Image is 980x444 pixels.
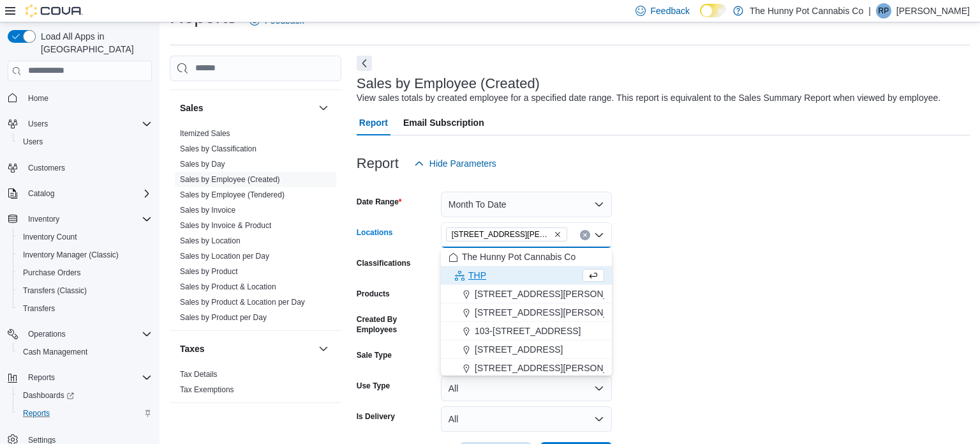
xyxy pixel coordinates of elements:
p: [PERSON_NAME] [896,3,970,19]
button: Purchase Orders [13,264,157,282]
label: Locations [357,227,393,238]
span: Sales by Product per Day [180,312,267,323]
button: Users [3,115,157,133]
span: Transfers [18,301,152,316]
button: Customers [3,158,157,177]
label: Use Type [357,381,390,391]
span: Inventory Count [18,229,152,245]
button: [STREET_ADDRESS][PERSON_NAME] [441,303,612,322]
span: Cash Management [18,344,152,360]
button: Sales [180,102,313,114]
span: Sales by Product [180,266,238,277]
a: Sales by Product per Day [180,313,267,322]
span: [STREET_ADDRESS][PERSON_NAME] [475,306,637,319]
button: Catalog [23,186,59,201]
h3: Sales [180,102,204,114]
a: Sales by Location per Day [180,252,269,261]
button: The Hunny Pot Cannabis Co [441,248,612,266]
span: Transfers [23,303,55,314]
a: Home [23,91,54,106]
span: Itemized Sales [180,128,230,139]
h3: Sales by Employee (Created) [357,76,540,91]
span: Users [28,119,48,129]
span: Users [23,137,43,147]
button: THP [441,266,612,285]
button: Inventory [3,210,157,228]
span: Sales by Employee (Created) [180,174,280,185]
div: Sales [170,126,341,330]
button: Inventory Manager (Classic) [13,246,157,264]
button: Inventory Count [13,228,157,246]
button: Cash Management [13,343,157,361]
span: Inventory Count [23,232,77,242]
button: Next [357,56,372,71]
span: Operations [23,326,152,342]
a: Inventory Manager (Classic) [18,247,124,263]
span: Users [18,134,152,149]
span: Reports [23,408,50,418]
span: Sales by Day [180,159,225,169]
button: Users [13,133,157,151]
span: Transfers (Classic) [23,286,87,296]
span: Sales by Invoice & Product [180,220,271,231]
span: Inventory Manager (Classic) [18,247,152,263]
button: Catalog [3,185,157,203]
button: [STREET_ADDRESS][PERSON_NAME] [441,359,612,378]
span: Sales by Location [180,236,241,246]
span: Home [23,90,152,106]
button: Home [3,89,157,107]
button: Reports [3,369,157,387]
p: | [868,3,871,19]
a: Users [18,134,48,149]
span: Load All Apps in [GEOGRAPHIC_DATA] [36,30,152,56]
button: 103-[STREET_ADDRESS] [441,322,612,341]
img: Cova [26,4,83,17]
span: Dashboards [23,390,74,401]
span: [STREET_ADDRESS][PERSON_NAME][PERSON_NAME] [452,228,551,241]
span: Report [359,110,388,135]
span: 3476 Glen Erin Dr [446,227,567,241]
a: Sales by Location [180,236,241,245]
span: Catalog [23,186,152,201]
span: Sales by Location per Day [180,251,269,261]
span: [STREET_ADDRESS][PERSON_NAME] [475,287,637,300]
span: The Hunny Pot Cannabis Co [462,250,575,263]
label: Created By Employees [357,314,436,335]
a: Sales by Day [180,160,225,169]
span: Catalog [28,188,54,199]
a: Purchase Orders [18,265,86,280]
button: Operations [23,326,71,342]
a: Sales by Employee (Created) [180,175,280,184]
button: Inventory [23,211,64,227]
span: THP [468,269,486,282]
a: Inventory Count [18,229,82,245]
span: Inventory Manager (Classic) [23,250,119,260]
button: [STREET_ADDRESS] [441,341,612,359]
button: Clear input [580,230,590,240]
span: Purchase Orders [18,265,152,280]
span: Reports [28,372,55,383]
button: Reports [23,370,60,385]
button: Taxes [180,342,313,355]
button: Month To Date [441,192,612,217]
span: Reports [18,406,152,421]
a: Sales by Classification [180,144,256,153]
button: Transfers (Classic) [13,282,157,300]
span: Cash Management [23,347,87,357]
span: Purchase Orders [23,268,81,278]
a: Cash Management [18,344,93,360]
label: Classifications [357,258,411,268]
span: [STREET_ADDRESS][PERSON_NAME] [475,362,637,374]
span: [STREET_ADDRESS] [475,343,563,356]
span: Email Subscription [403,110,484,135]
span: Inventory [28,214,59,224]
span: Sales by Product & Location per Day [180,297,305,307]
button: [STREET_ADDRESS][PERSON_NAME] [441,285,612,303]
h3: Report [357,156,399,171]
span: Sales by Employee (Tendered) [180,190,285,200]
span: Sales by Product & Location [180,282,276,292]
span: Inventory [23,211,152,227]
button: Hide Parameters [409,151,501,176]
div: Taxes [170,367,341,402]
span: Sales by Classification [180,144,256,154]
